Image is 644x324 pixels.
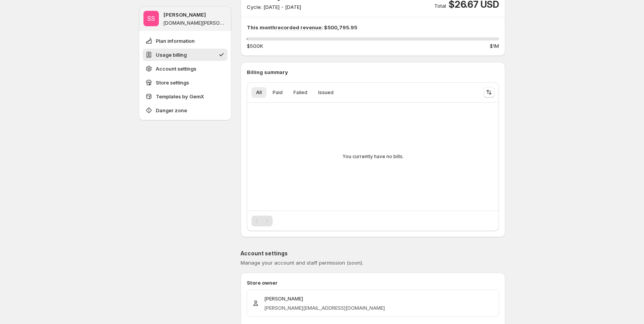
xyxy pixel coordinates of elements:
[256,89,262,96] span: All
[156,93,204,100] span: Templates by GemX
[143,90,228,103] button: Templates by GemX
[143,104,228,116] button: Danger zone
[156,65,196,73] span: Account settings
[434,2,446,10] p: Total
[143,62,228,75] button: Account settings
[247,68,499,76] p: Billing summary
[275,24,323,31] span: recorded revenue:
[490,42,499,50] span: $1M
[156,37,195,45] span: Plan information
[247,3,301,11] p: Cycle: [DATE] - [DATE]
[247,42,263,50] span: $500K
[484,87,494,98] button: Sort the results
[264,295,385,302] p: [PERSON_NAME]
[156,106,187,114] span: Danger zone
[247,24,499,31] p: This month $500,795.95
[143,49,228,61] button: Usage billing
[143,76,228,89] button: Store settings
[156,79,189,86] span: Store settings
[164,20,227,26] p: [DOMAIN_NAME][PERSON_NAME]
[156,51,187,59] span: Usage billing
[251,216,273,226] nav: Pagination
[241,260,363,266] span: Manage your account and staff permission (soon).
[247,279,499,287] p: Store owner
[342,154,404,160] p: You currently have no bills.
[273,89,283,96] span: Paid
[241,250,505,257] p: Account settings
[318,89,334,96] span: Issued
[164,11,206,19] p: [PERSON_NAME]
[264,304,385,312] p: [PERSON_NAME][EMAIL_ADDRESS][DOMAIN_NAME]
[293,89,307,96] span: Failed
[143,35,228,47] button: Plan information
[147,15,155,22] text: SS
[143,11,159,26] span: Sandy Sandy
